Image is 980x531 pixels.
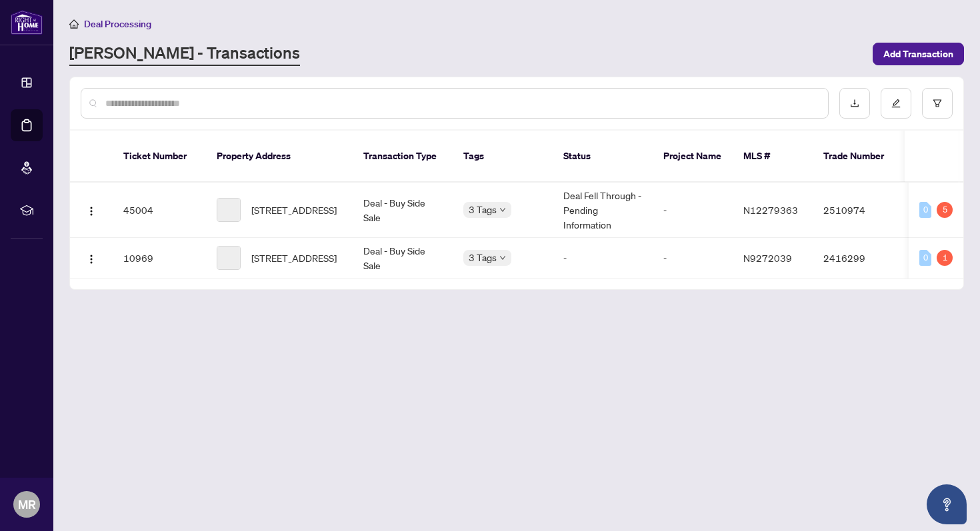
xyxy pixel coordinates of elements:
span: Add Transaction [883,43,953,65]
img: Logo [86,206,97,217]
span: filter [933,99,942,108]
span: [STREET_ADDRESS] [251,203,337,217]
td: Deal - Buy Side Sale [353,238,453,278]
th: Property Address [206,131,353,183]
span: home [69,19,79,29]
button: filter [922,88,953,119]
th: Status [553,131,653,183]
span: down [499,207,506,213]
button: Add Transaction [873,43,964,65]
th: Tags [453,131,553,183]
span: N9272039 [743,252,792,264]
th: MLS # [733,131,813,183]
div: 1 [937,250,953,266]
img: logo [11,10,43,35]
td: 2416299 [813,238,906,278]
span: down [499,255,506,261]
th: Trade Number [813,131,906,183]
span: MR [18,495,36,514]
td: Deal Fell Through - Pending Information [553,183,653,238]
th: Transaction Type [353,131,453,183]
img: Logo [86,254,97,265]
span: edit [891,99,901,108]
span: N12279363 [743,204,798,216]
a: [PERSON_NAME] - Transactions [69,42,300,66]
button: download [839,88,870,119]
span: 3 Tags [469,202,497,217]
td: Deal - Buy Side Sale [353,183,453,238]
span: 3 Tags [469,250,497,265]
span: Deal Processing [84,18,151,30]
td: 10969 [113,238,206,278]
span: [STREET_ADDRESS] [251,251,337,265]
td: - [653,238,733,278]
button: edit [881,88,911,119]
th: Ticket Number [113,131,206,183]
div: 0 [919,202,931,218]
th: Project Name [653,131,733,183]
span: download [850,99,859,108]
td: 2510974 [813,183,906,238]
td: - [553,238,653,278]
button: Logo [81,247,102,268]
button: Open asap [927,484,967,524]
button: Logo [81,199,102,221]
div: 5 [937,202,953,218]
td: - [653,183,733,238]
td: 45004 [113,183,206,238]
div: 0 [919,250,931,266]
